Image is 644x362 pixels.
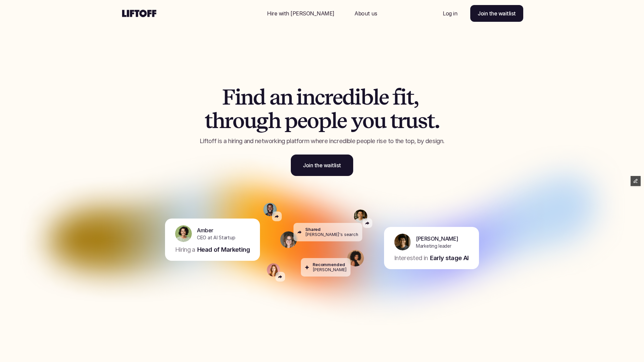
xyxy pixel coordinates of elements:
[305,232,358,237] p: [PERSON_NAME]'s search
[324,85,332,109] span: r
[405,109,418,132] span: u
[373,85,379,109] span: l
[362,109,374,132] span: o
[379,85,389,109] span: e
[355,9,377,17] p: About us
[331,109,337,132] span: l
[443,9,457,17] p: Log in
[430,254,469,262] p: Early stage AI
[351,109,363,132] span: y
[224,109,232,132] span: r
[435,5,465,21] a: Nav Link
[406,85,414,109] span: t
[244,109,256,132] span: u
[284,109,297,132] span: p
[361,85,373,109] span: b
[414,85,418,109] span: ,
[305,227,321,232] p: Shared
[416,235,458,243] p: [PERSON_NAME]
[240,85,253,109] span: n
[355,85,361,109] span: i
[222,85,235,109] span: F
[303,161,341,169] p: Join the waitlist
[253,85,265,109] span: d
[397,109,406,132] span: r
[297,109,307,132] span: e
[268,109,280,132] span: h
[390,109,397,132] span: t
[470,5,523,22] a: Join the waitlist
[394,254,428,262] p: Interested in
[434,109,439,132] span: .
[235,85,241,109] span: i
[416,243,451,250] p: Marketing leader
[197,226,213,234] p: Amber
[179,137,465,145] p: Liftoff is a hiring and networking platform where incredible people rise to the top, by design.
[197,245,250,254] p: Head of Marketing
[427,109,434,132] span: t
[291,155,353,176] a: Join the waitlist
[337,109,347,132] span: e
[418,109,427,132] span: s
[346,5,385,21] a: Nav Link
[256,109,268,132] span: g
[315,85,324,109] span: c
[296,85,302,109] span: i
[197,234,235,241] p: CEO at AI Startup
[212,109,224,132] span: h
[307,109,318,132] span: o
[342,85,355,109] span: d
[400,85,406,109] span: i
[267,9,334,17] p: Hire with [PERSON_NAME]
[313,267,346,273] p: [PERSON_NAME]
[374,109,386,132] span: u
[175,245,195,254] p: Hiring a
[318,109,331,132] span: p
[205,109,212,132] span: t
[332,85,342,109] span: e
[269,85,280,109] span: a
[302,85,315,109] span: n
[232,109,244,132] span: o
[280,85,292,109] span: n
[478,9,516,17] p: Join the waitlist
[313,262,345,267] p: Recommended
[259,5,342,21] a: Nav Link
[392,85,400,109] span: f
[631,176,641,186] button: Edit Framer Content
